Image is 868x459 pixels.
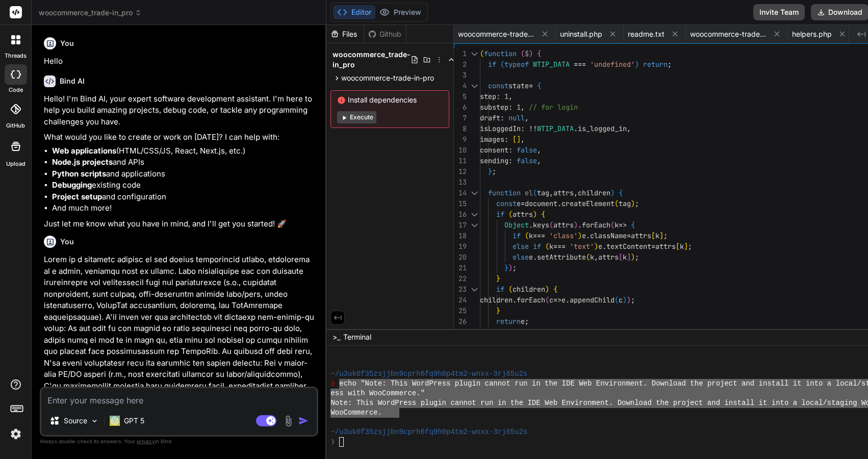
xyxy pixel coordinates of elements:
h6: You [60,38,74,48]
span: if [496,285,504,294]
p: GPT 5 [124,416,144,426]
span: : [508,145,513,155]
span: ~/u3uk0f35zsjjbn9cprh6fq9h0p4tm2-wnxx-3rj65u2s [330,427,527,437]
span: ; [513,263,517,272]
button: Invite Team [753,4,805,20]
span: children [513,285,545,294]
span: ❯ [330,437,335,447]
span: k [590,252,594,262]
span: attrs [513,210,533,219]
span: substep [480,103,508,112]
span: . [578,220,582,229]
button: Preview [375,5,425,19]
span: 'text' [570,242,594,251]
span: ( [500,60,504,69]
span: e [561,295,566,304]
span: else [513,252,529,262]
span: ) [631,199,635,208]
span: . [602,242,606,251]
div: 20 [454,252,467,263]
span: attrs [631,231,651,240]
span: : [508,156,513,165]
span: is_logged_in [578,124,627,133]
span: , [508,92,513,101]
span: { [553,285,557,294]
span: ( [615,199,619,208]
span: WooCommerce. [330,408,382,418]
div: 15 [454,198,467,209]
div: 2 [454,59,467,70]
span: , [594,252,598,262]
span: document [525,199,557,208]
span: function [488,188,521,197]
div: 1 [454,48,467,59]
div: 14 [454,188,467,198]
div: 3 [454,70,467,81]
span: false [517,145,537,155]
span: ) [529,49,533,58]
span: ) [635,60,639,69]
span: . [557,199,561,208]
span: , [537,156,541,165]
span: children [480,295,513,304]
div: Click to collapse the range. [468,81,481,91]
span: { [631,220,635,229]
span: createElement [561,199,615,208]
strong: Python scripts [52,169,106,178]
span: [ [619,252,623,262]
span: c [619,295,623,304]
span: === [553,242,566,251]
li: and APIs [52,157,316,168]
div: 13 [454,177,467,188]
strong: Node.js projects [52,157,113,167]
span: !! [529,124,537,133]
label: Upload [6,160,25,168]
span: tag [537,188,549,197]
img: GPT 5 [110,416,120,426]
div: 8 [454,123,467,134]
li: existing code [52,180,316,191]
span: if [496,210,504,219]
p: Hello! I'm Bind AI, your expert software development assistant. I'm here to help you build amazin... [44,93,316,128]
span: Install dependencies [337,95,443,105]
span: [ [513,135,517,144]
span: ) [574,220,578,229]
span: => [619,220,627,229]
div: 27 [454,327,467,338]
span: [ [651,231,655,240]
span: WTIP_DATA [533,60,570,69]
span: ( [533,188,537,197]
strong: Web applications [52,146,116,156]
span: ( [545,242,549,251]
span: , [574,188,578,197]
span: k [615,220,619,229]
span: : [521,124,525,133]
span: ] [659,231,663,240]
span: typeof [504,60,529,69]
span: ( [508,285,513,294]
span: ; [668,60,672,69]
div: 22 [454,273,467,284]
span: { [541,210,545,219]
span: Terminal [343,332,371,342]
span: k [655,231,659,240]
span: } [504,263,508,272]
img: settings [7,425,24,443]
span: ) [610,188,615,197]
span: ) [578,231,582,240]
div: 18 [454,231,467,241]
span: 1 [517,103,521,112]
span: // for login [529,103,578,112]
img: icon [298,416,309,426]
span: ) [533,210,537,219]
div: 26 [454,316,467,327]
span: ( [545,295,549,304]
span: } [488,327,492,337]
span: = [529,81,533,90]
span: ( [610,220,615,229]
span: . [586,231,590,240]
span: : [496,92,500,101]
span: , [521,103,525,112]
span: $ [525,49,529,58]
label: GitHub [6,121,25,130]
